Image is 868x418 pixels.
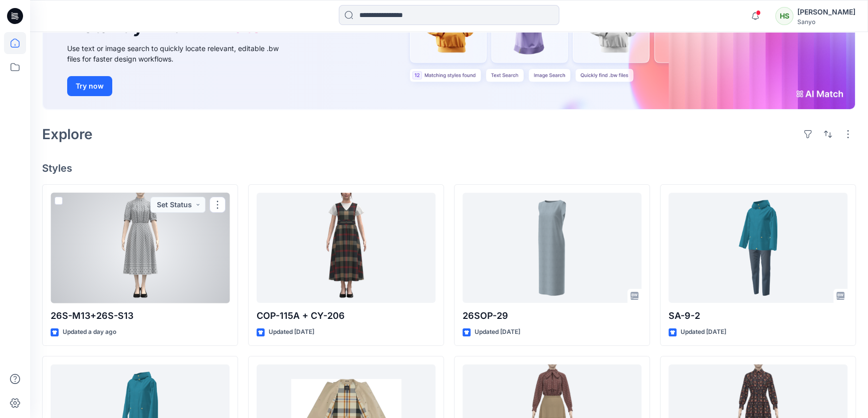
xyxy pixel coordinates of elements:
p: Updated [DATE] [269,327,314,337]
p: 26S-M13+26S-S13 [51,309,230,323]
p: Updated a day ago [63,327,116,337]
a: COP-115A + CY-206 [257,193,436,303]
button: Try now [67,76,112,96]
p: SA-9-2 [669,309,847,323]
h4: Styles [42,162,856,174]
div: Use text or image search to quickly locate relevant, editable .bw files for faster design workflows. [67,43,293,64]
div: [PERSON_NAME] [797,6,855,18]
p: Updated [DATE] [475,327,520,337]
div: Sanyo [797,18,855,26]
a: SA-9-2 [669,193,847,303]
div: HS [775,7,793,25]
span: AI Match [194,15,273,37]
a: 26SOP-29 [463,193,641,303]
p: 26SOP-29 [463,309,641,323]
p: COP-115A + CY-206 [257,309,436,323]
p: Updated [DATE] [681,327,726,337]
a: 26S-M13+26S-S13 [51,193,230,303]
h2: Explore [42,126,93,142]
